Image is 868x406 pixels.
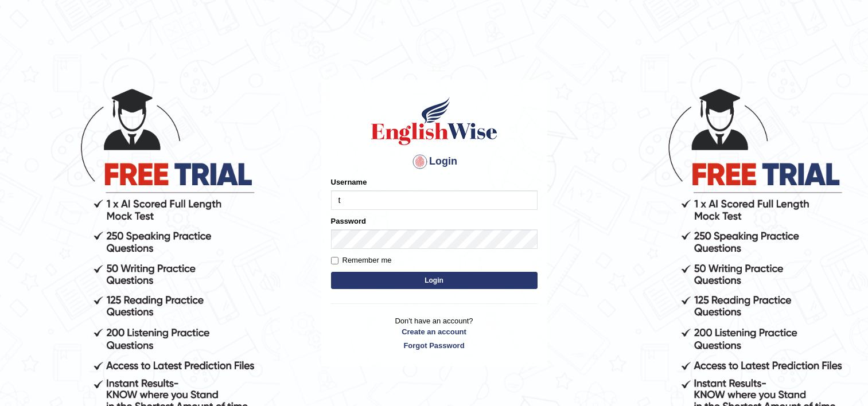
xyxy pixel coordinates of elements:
[369,95,500,147] img: Logo of English Wise sign in for intelligent practice with AI
[331,257,338,264] input: Remember me
[331,272,538,289] button: Login
[331,255,392,266] label: Remember me
[331,216,366,227] label: Password
[331,177,367,188] label: Username
[331,340,538,351] a: Forgot Password
[331,326,538,337] a: Create an account
[331,315,538,351] p: Don't have an account?
[331,153,538,171] h4: Login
